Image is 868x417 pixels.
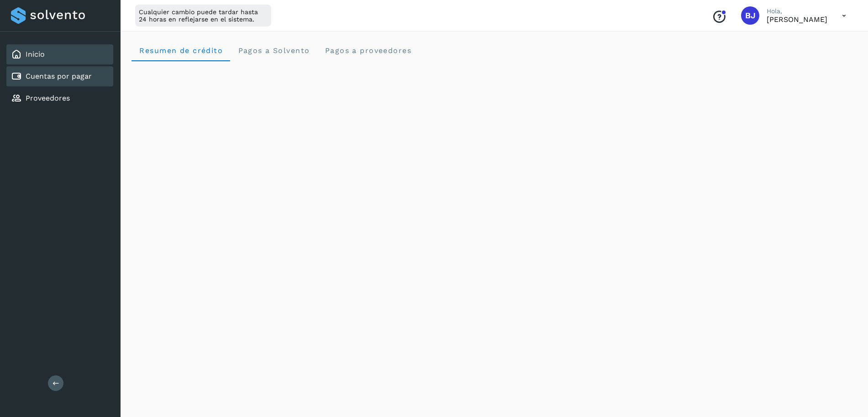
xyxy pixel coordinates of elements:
[135,5,271,27] div: Cualquier cambio puede tardar hasta 24 horas en reflejarse en el sistema.
[6,44,113,64] div: Inicio
[324,46,411,55] span: Pagos a proveedores
[767,7,827,15] p: Hola,
[139,46,223,55] span: Resumen de crédito
[26,50,45,59] a: Inicio
[6,88,113,108] div: Proveedores
[26,94,70,102] a: Proveedores
[6,66,113,86] div: Cuentas por pagar
[26,72,92,80] a: Cuentas por pagar
[767,15,827,24] p: Brayant Javier Rocha Martinez
[237,46,310,55] span: Pagos a Solvento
